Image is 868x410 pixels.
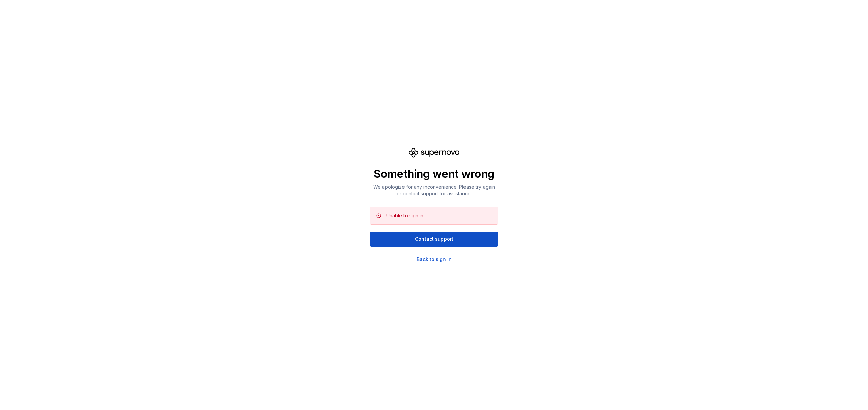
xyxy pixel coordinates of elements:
[386,212,425,219] div: Unable to sign in.
[417,256,452,263] a: Back to sign in
[415,236,453,242] span: Contact support
[370,167,498,181] p: Something went wrong
[370,232,498,247] button: Contact support
[370,183,498,197] p: We apologize for any inconvenience. Please try again or contact support for assistance.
